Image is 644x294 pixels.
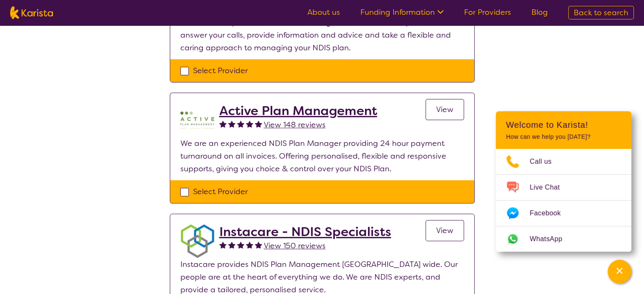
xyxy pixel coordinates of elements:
[530,207,571,220] span: Facebook
[237,120,244,127] img: fullstar
[426,220,464,241] a: View
[506,133,621,140] p: How can we help you [DATE]?
[264,241,326,251] span: View 150 reviews
[255,241,262,248] img: fullstar
[530,233,572,245] span: WhatsApp
[255,120,262,127] img: fullstar
[574,8,628,18] span: Back to search
[219,120,227,127] img: fullstar
[219,103,377,118] a: Active Plan Management
[264,118,326,131] a: View 148 reviews
[219,224,391,239] a: Instacare - NDIS Specialists
[531,7,548,17] a: Blog
[180,16,464,54] p: Personal, Independent NDIS Plan Management. We are always available to answer your calls, provide...
[237,241,244,248] img: fullstar
[246,120,253,127] img: fullstar
[506,120,621,130] h2: Welcome to Karista!
[219,241,227,248] img: fullstar
[530,181,570,194] span: Live Chat
[426,99,464,120] a: View
[180,224,214,258] img: obkhna0zu27zdd4ubuus.png
[264,239,326,252] a: View 150 reviews
[496,226,631,252] a: Web link opens in a new tab.
[360,7,444,17] a: Funding Information
[568,6,634,19] a: Back to search
[436,225,453,236] span: View
[246,241,253,248] img: fullstar
[608,260,631,283] button: Channel Menu
[464,7,511,17] a: For Providers
[307,7,340,17] a: About us
[180,103,214,137] img: pypzb5qm7jexfhutod0x.png
[496,149,631,252] ul: Choose channel
[264,120,326,130] span: View 148 reviews
[530,155,562,168] span: Call us
[496,111,631,252] div: Channel Menu
[436,104,453,115] span: View
[228,120,235,127] img: fullstar
[10,6,53,19] img: Karista logo
[180,137,464,175] p: We are an experienced NDIS Plan Manager providing 24 hour payment turnaround on all invoices. Off...
[228,241,235,248] img: fullstar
